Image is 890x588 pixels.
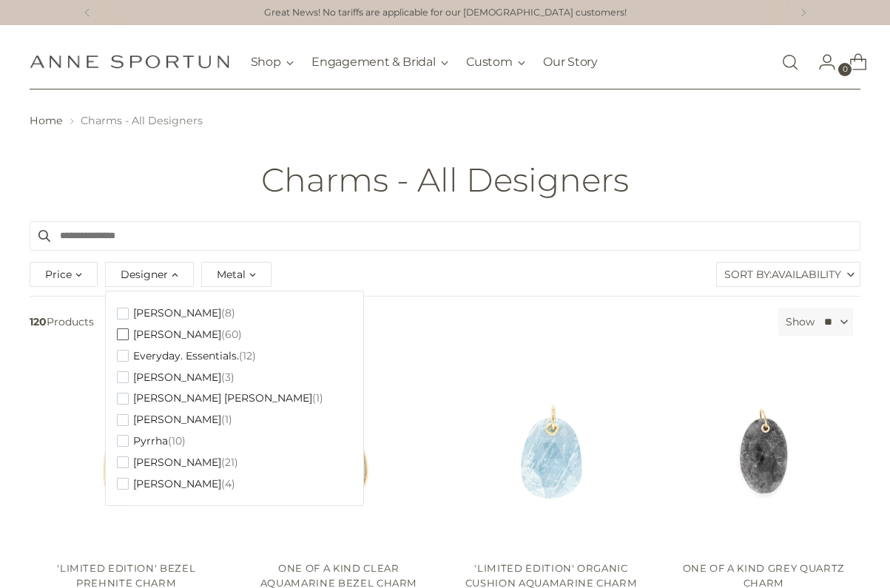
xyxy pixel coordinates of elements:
button: Leah Alexandra [117,388,323,409]
span: [PERSON_NAME] [133,371,221,384]
button: Zahava [117,452,238,473]
span: Everyday. Essentials. [133,350,239,362]
button: Zoe Chicco [117,473,235,495]
a: Home [30,114,63,127]
span: Availability [772,263,841,286]
button: Alexa Jill Jewellery [117,303,235,324]
a: Open search modal [775,47,805,77]
h1: Charms - All Designers [261,162,629,198]
a: 'Limited Edition' Bezel Prehnite Charm [30,356,223,550]
button: Johanna Brierley [117,367,235,388]
button: Monica Riley [117,409,232,430]
span: [PERSON_NAME] [133,456,221,469]
span: (12) [239,350,256,362]
span: 0 [838,63,852,76]
a: Go to the account page [806,47,836,77]
span: Charms - All Designers [81,114,203,127]
span: (3) [221,371,235,384]
label: Sort By:Availability [717,263,860,286]
input: Search products [30,221,861,251]
nav: breadcrumbs [30,113,861,129]
span: (4) [221,478,235,490]
a: 'Limited Edition' Organic Cushion Aquamarine Charm [454,356,648,550]
a: Our Story [543,46,597,78]
button: Custom [466,46,525,78]
button: Shop [251,46,294,78]
a: Anne Sportun Fine Jewellery [30,55,229,69]
span: (10) [168,435,186,447]
span: (8) [221,307,235,320]
span: [PERSON_NAME] [PERSON_NAME] [133,392,312,405]
button: Engagement & Bridal [311,46,448,78]
span: Designer [121,266,168,283]
button: Everyday. Essentials. [117,345,256,367]
span: (60) [221,328,242,341]
a: One of a Kind Grey Quartz Charm [667,356,860,550]
span: (21) [221,456,238,469]
span: (1) [221,413,232,426]
span: Metal [217,266,246,283]
span: [PERSON_NAME] [133,328,221,341]
a: Great News! No tariffs are applicable for our [DEMOGRAPHIC_DATA] customers! [264,6,627,20]
a: Open cart modal [837,47,867,77]
b: 120 [30,315,47,328]
span: Pyrrha [133,435,168,447]
button: Anne Sportun [117,324,242,345]
button: Pyrrha [117,430,186,452]
label: Show [786,314,815,330]
span: [PERSON_NAME] [133,413,221,426]
span: Products [24,308,773,336]
span: (1) [312,392,323,405]
span: [PERSON_NAME] [133,478,221,490]
span: Price [45,266,72,283]
span: [PERSON_NAME] [133,307,221,320]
